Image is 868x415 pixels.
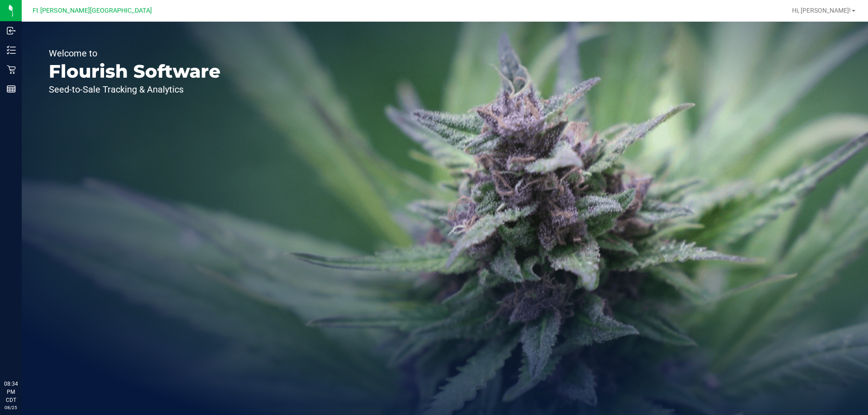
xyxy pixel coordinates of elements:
span: Ft [PERSON_NAME][GEOGRAPHIC_DATA] [33,7,152,14]
p: Flourish Software [49,62,221,80]
inline-svg: Inventory [7,46,16,55]
inline-svg: Reports [7,84,16,93]
inline-svg: Retail [7,65,16,74]
p: Seed-to-Sale Tracking & Analytics [49,85,221,94]
p: 08/25 [4,404,18,411]
span: Hi, [PERSON_NAME]! [792,7,851,14]
p: 08:34 PM CDT [4,380,18,404]
p: Welcome to [49,49,221,58]
inline-svg: Inbound [7,26,16,35]
iframe: Resource center [9,343,36,370]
